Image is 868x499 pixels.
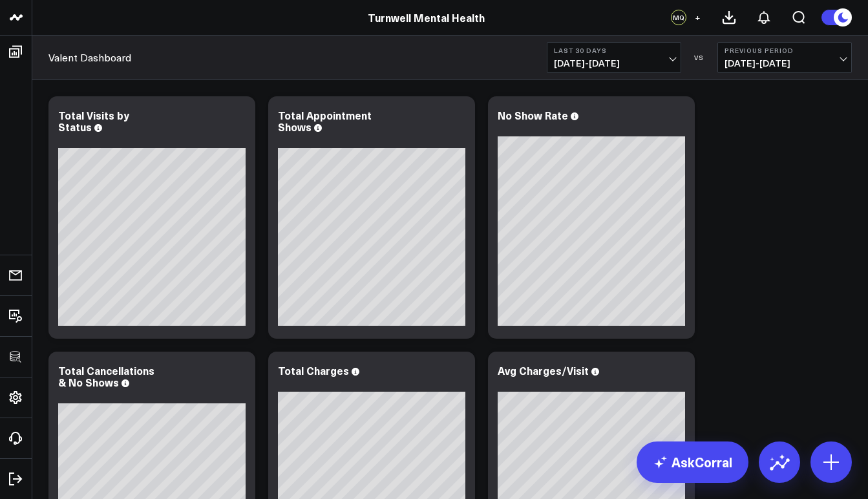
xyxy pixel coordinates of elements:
a: AskCorral [637,441,748,483]
button: Previous Period[DATE]-[DATE] [717,42,852,73]
span: [DATE] - [DATE] [725,58,845,69]
div: No Show Rate [498,108,568,122]
button: Last 30 Days[DATE]-[DATE] [547,42,681,73]
b: Previous Period [725,47,845,54]
div: Total Appointment Shows [278,108,372,134]
div: Total Visits by Status [58,108,129,134]
span: + [695,13,701,22]
a: Valent Dashboard [48,50,131,65]
button: + [690,10,705,25]
a: Turnwell Mental Health [368,10,485,25]
span: [DATE] - [DATE] [554,58,674,69]
div: MQ [671,10,686,25]
b: Last 30 Days [554,47,674,54]
div: Avg Charges/Visit [498,363,589,377]
div: Total Cancellations & No Shows [58,363,154,389]
div: VS [688,54,711,61]
div: Total Charges [278,363,349,377]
